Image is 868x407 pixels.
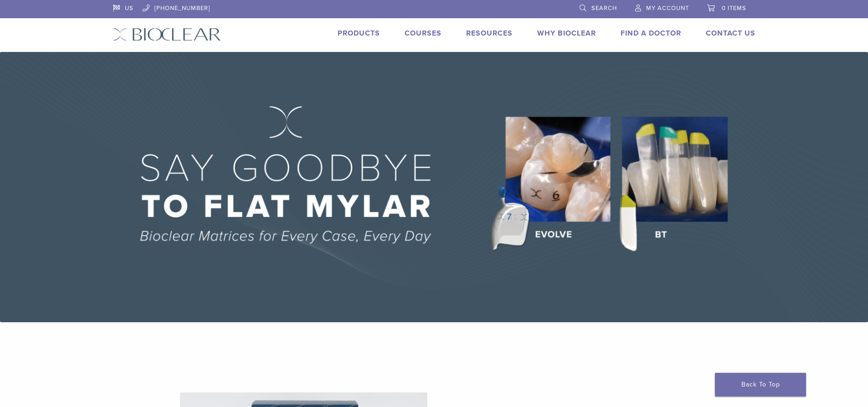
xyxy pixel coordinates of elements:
[466,29,513,38] a: Resources
[722,5,746,12] span: 0 items
[621,29,681,38] a: Find A Doctor
[405,29,442,38] a: Courses
[537,29,596,38] a: Why Bioclear
[338,29,380,38] a: Products
[591,5,617,12] span: Search
[715,373,806,397] a: Back To Top
[646,5,689,12] span: My Account
[113,28,221,41] img: Bioclear
[706,29,755,38] a: Contact Us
